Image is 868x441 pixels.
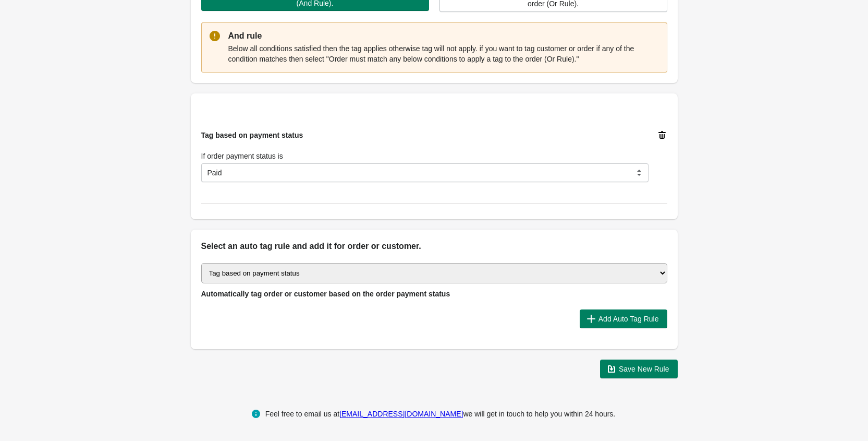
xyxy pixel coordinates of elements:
[265,408,616,420] div: Feel free to email us at we will get in touch to help you within 24 hours.
[201,290,450,298] span: Automatically tag order or customer based on the order payment status
[580,309,667,328] button: Add Auto Tag Rule
[339,410,463,418] a: [EMAIL_ADDRESS][DOMAIN_NAME]
[619,365,669,373] span: Save New Rule
[598,315,659,323] span: Add Auto Tag Rule
[228,30,659,42] p: And rule
[228,43,659,64] p: Below all conditions satisfied then the tag applies otherwise tag will not apply. if you want to ...
[201,131,303,139] span: Tag based on payment status
[201,151,283,161] label: If order payment status is
[201,240,667,253] h2: Select an auto tag rule and add it for order or customer.
[600,360,678,378] button: Save New Rule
